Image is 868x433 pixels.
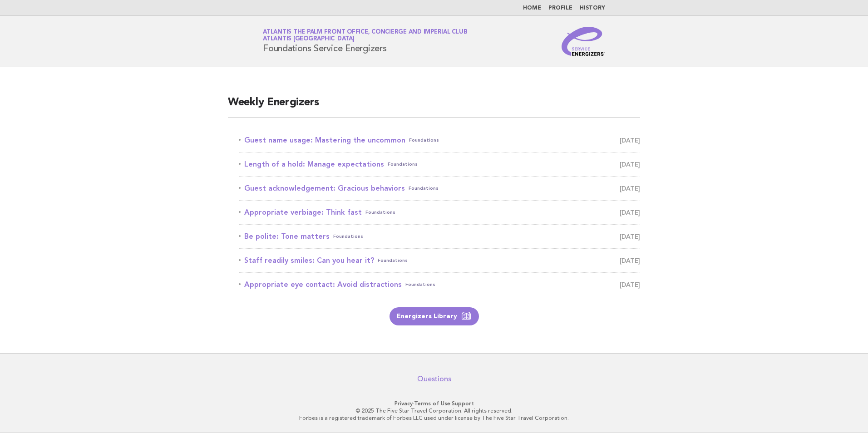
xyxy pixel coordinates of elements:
[239,278,640,291] a: Appropriate eye contact: Avoid distractionsFoundations [DATE]
[409,134,439,147] span: Foundations
[620,158,640,171] span: [DATE]
[378,254,408,267] span: Foundations
[263,30,467,53] h1: Foundations Service Energizers
[620,278,640,291] span: [DATE]
[562,27,605,56] img: Service Energizers
[548,5,572,11] a: Profile
[452,400,474,407] a: Support
[333,230,363,243] span: Foundations
[580,5,605,11] a: History
[263,29,467,42] a: Atlantis The Palm Front Office, Concierge and Imperial ClubAtlantis [GEOGRAPHIC_DATA]
[620,206,640,219] span: [DATE]
[395,400,413,407] a: Privacy
[239,254,640,267] a: Staff readily smiles: Can you hear it?Foundations [DATE]
[405,278,435,291] span: Foundations
[365,206,395,219] span: Foundations
[239,206,640,219] a: Appropriate verbiage: Think fastFoundations [DATE]
[239,158,640,171] a: Length of a hold: Manage expectationsFoundations [DATE]
[239,230,640,243] a: Be polite: Tone mattersFoundations [DATE]
[620,230,640,243] span: [DATE]
[417,374,451,384] a: Questions
[263,36,355,42] span: Atlantis [GEOGRAPHIC_DATA]
[620,134,640,147] span: [DATE]
[390,307,479,325] a: Energizers Library
[414,400,450,407] a: Terms of Use
[620,182,640,195] span: [DATE]
[388,158,418,171] span: Foundations
[409,182,439,195] span: Foundations
[156,400,712,407] p: · ·
[620,254,640,267] span: [DATE]
[239,182,640,195] a: Guest acknowledgement: Gracious behaviorsFoundations [DATE]
[156,414,712,422] p: Forbes is a registered trademark of Forbes LLC used under license by The Five Star Travel Corpora...
[228,95,640,118] h2: Weekly Energizers
[156,407,712,414] p: © 2025 The Five Star Travel Corporation. All rights reserved.
[239,134,640,147] a: Guest name usage: Mastering the uncommonFoundations [DATE]
[523,5,541,11] a: Home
